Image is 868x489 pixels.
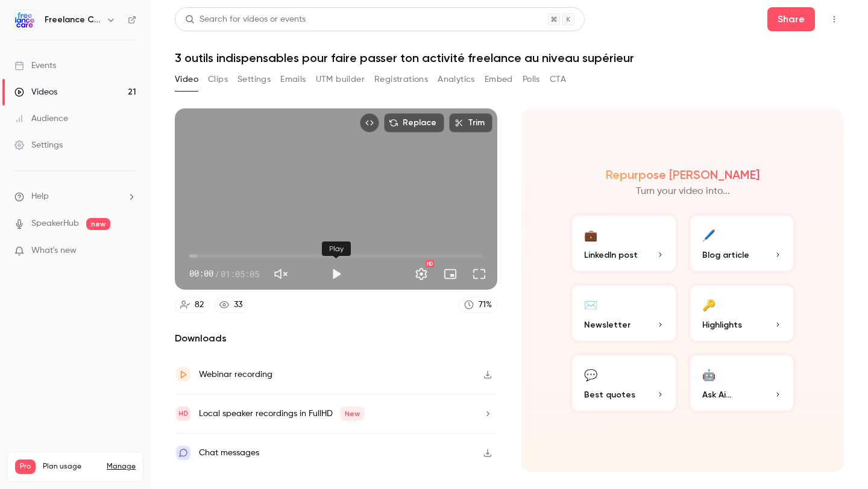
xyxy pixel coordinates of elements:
[584,319,631,331] span: Newsletter
[438,262,462,286] button: Turn on miniplayer
[269,262,293,286] button: Unmute
[702,249,749,261] span: Blog article
[175,297,209,313] a: 82
[825,10,844,29] button: Top Bar Actions
[384,113,444,132] button: Replace
[199,367,272,382] div: Webinar recording
[324,262,348,286] button: Play
[107,462,136,472] a: Manage
[86,218,110,230] span: new
[467,262,491,286] button: Full screen
[31,217,79,230] a: SpeakerHub
[340,406,365,421] span: New
[15,459,36,474] span: Pro
[449,113,492,132] button: Trim
[584,295,597,314] div: ✉️
[175,331,497,346] h2: Downloads
[584,388,635,401] span: Best quotes
[43,462,99,472] span: Plan usage
[636,184,730,199] p: Turn your video into...
[523,70,540,89] button: Polls
[570,353,678,413] button: 💬Best quotes
[234,299,242,311] div: 33
[570,213,678,273] button: 💼LinkedIn post
[185,13,306,26] div: Search for videos or events
[374,70,428,89] button: Registrations
[31,190,49,203] span: Help
[688,283,796,343] button: 🔑Highlights
[14,139,63,151] div: Settings
[322,241,351,256] div: Play
[280,70,306,89] button: Emails
[15,10,34,30] img: Freelance Care
[767,7,815,31] button: Share
[584,365,597,384] div: 💬
[688,353,796,413] button: 🤖Ask Ai...
[14,113,68,125] div: Audience
[550,70,566,89] button: CTA
[360,113,379,132] button: Embed video
[221,267,259,280] span: 01:05:05
[237,70,271,89] button: Settings
[606,167,759,182] h2: Repurpose [PERSON_NAME]
[479,299,492,311] div: 71 %
[702,388,731,401] span: Ask Ai...
[122,246,136,257] iframe: Noticeable Trigger
[199,446,259,460] div: Chat messages
[14,190,136,203] li: help-dropdown-opener
[688,213,796,273] button: 🖊️Blog article
[215,267,219,280] span: /
[702,225,715,244] div: 🖊️
[195,299,204,311] div: 82
[584,249,638,261] span: LinkedIn post
[426,260,434,267] div: HD
[316,70,365,89] button: UTM builder
[214,297,248,313] a: 33
[45,14,101,26] h6: Freelance Care
[702,295,715,314] div: 🔑
[199,406,365,421] div: Local speaker recordings in FullHD
[409,262,433,286] button: Settings
[14,86,57,98] div: Videos
[189,267,259,280] div: 00:00
[438,70,475,89] button: Analytics
[584,225,597,244] div: 💼
[189,267,213,280] span: 00:00
[175,51,844,65] h1: 3 outils indispensables pour faire passer ton activité freelance au niveau supérieur
[702,365,715,384] div: 🤖
[570,283,678,343] button: ✉️Newsletter
[14,60,56,72] div: Events
[702,319,742,331] span: Highlights
[208,70,228,89] button: Clips
[31,244,77,257] span: What's new
[459,297,497,313] a: 71%
[175,70,198,89] button: Video
[485,70,513,89] button: Embed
